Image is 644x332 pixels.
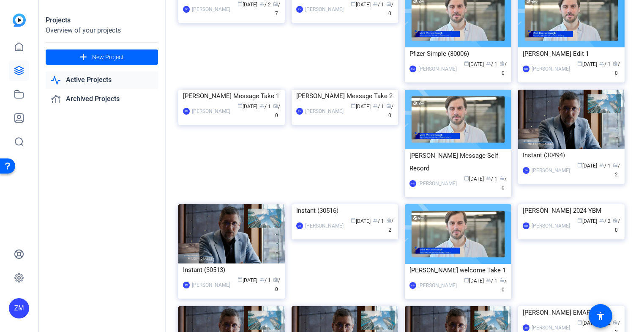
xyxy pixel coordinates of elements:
[305,107,344,115] div: [PERSON_NAME]
[237,104,257,110] span: [DATE]
[523,149,620,162] div: Instant (30494)
[92,53,124,62] span: New Project
[523,324,529,331] div: ZM
[351,1,356,6] span: calendar_today
[78,52,89,63] mat-icon: add
[46,91,158,108] a: Archived Projects
[523,222,529,229] div: RM
[577,218,582,223] span: calendar_today
[237,277,257,283] span: [DATE]
[351,218,356,223] span: calendar_today
[386,104,393,118] span: / 0
[386,218,391,223] span: radio
[259,277,265,282] span: group
[259,103,265,108] span: group
[373,1,378,6] span: group
[486,61,491,66] span: group
[409,47,507,60] div: Pfizer Simple (30006)
[613,320,618,325] span: radio
[532,166,570,175] div: [PERSON_NAME]
[409,264,507,277] div: [PERSON_NAME] welcome Take 1
[577,218,597,224] span: [DATE]
[418,281,457,290] div: [PERSON_NAME]
[386,2,393,16] span: / 0
[486,277,491,283] span: group
[464,61,484,67] span: [DATE]
[599,61,611,67] span: / 1
[613,61,620,76] span: / 0
[577,162,582,167] span: calendar_today
[599,218,611,224] span: / 2
[523,47,620,60] div: [PERSON_NAME] Edit 1
[599,218,604,223] span: group
[183,90,280,102] div: [PERSON_NAME] Message Take 1
[613,162,618,167] span: radio
[418,65,457,73] div: [PERSON_NAME]
[486,278,497,284] span: / 1
[46,71,158,89] a: Active Projects
[499,277,505,283] span: radio
[296,204,393,217] div: Instant (30516)
[595,311,606,321] mat-icon: accessibility
[296,6,303,13] div: RM
[386,218,393,233] span: / 2
[499,278,507,293] span: / 0
[351,218,371,224] span: [DATE]
[523,204,620,217] div: [PERSON_NAME] 2024 YBM
[464,176,469,181] span: calendar_today
[599,61,604,66] span: group
[577,61,582,66] span: calendar_today
[523,167,529,174] div: ZM
[273,1,278,6] span: radio
[351,2,371,8] span: [DATE]
[613,218,618,223] span: radio
[296,222,303,229] div: ZM
[532,222,570,230] div: [PERSON_NAME]
[305,222,344,230] div: [PERSON_NAME]
[192,107,230,115] div: [PERSON_NAME]
[237,103,243,108] span: calendar_today
[464,278,484,284] span: [DATE]
[46,49,158,65] button: New Project
[532,65,570,73] div: [PERSON_NAME]
[409,149,507,175] div: [PERSON_NAME] Message Self Record
[192,281,230,289] div: [PERSON_NAME]
[613,218,620,233] span: / 0
[523,66,529,72] div: RM
[373,104,384,110] span: / 1
[237,2,257,8] span: [DATE]
[409,66,416,72] div: RM
[599,163,611,169] span: / 1
[464,277,469,283] span: calendar_today
[46,15,158,25] div: Projects
[599,162,604,167] span: group
[409,180,416,187] div: RM
[577,61,597,67] span: [DATE]
[296,90,393,102] div: [PERSON_NAME] Message Take 2
[237,277,243,282] span: calendar_today
[273,104,280,118] span: / 0
[373,103,378,108] span: group
[13,14,26,27] img: blue-gradient.svg
[523,306,620,319] div: [PERSON_NAME] EMAP
[305,5,344,14] div: [PERSON_NAME]
[296,108,303,115] div: RM
[577,320,582,325] span: calendar_today
[499,176,507,191] span: / 0
[273,277,278,282] span: radio
[499,176,505,181] span: radio
[373,218,384,224] span: / 1
[499,61,505,66] span: radio
[9,298,29,318] div: ZM
[409,282,416,289] div: RM
[386,1,391,6] span: radio
[259,277,271,283] span: / 1
[486,61,497,67] span: / 1
[532,324,570,332] div: [PERSON_NAME]
[273,277,280,292] span: / 0
[183,282,190,288] div: ZM
[259,1,265,6] span: group
[486,176,491,181] span: group
[613,61,618,66] span: radio
[418,179,457,188] div: [PERSON_NAME]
